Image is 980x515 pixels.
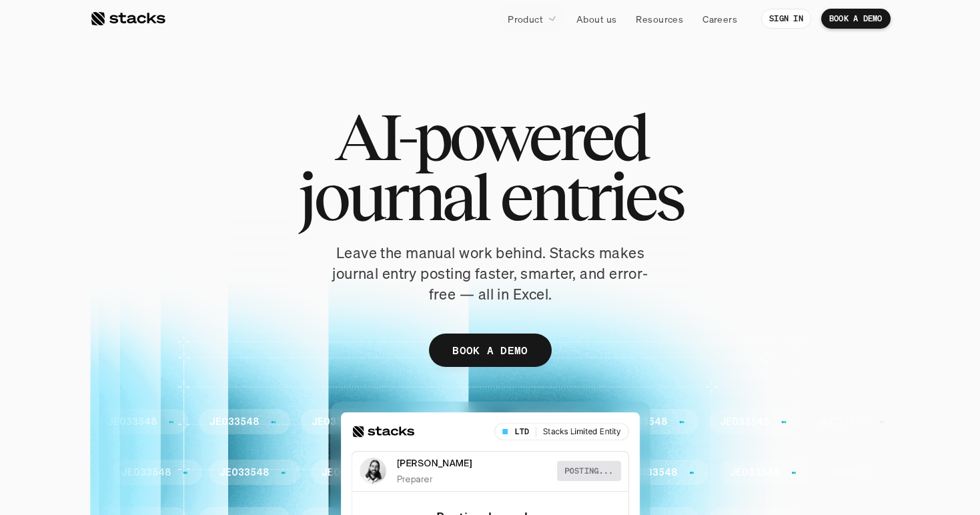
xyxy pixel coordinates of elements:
a: BOOK A DEMO [821,9,891,29]
p: SIGN IN [769,14,803,23]
p: JE033548 [513,416,562,428]
p: About us [576,12,616,26]
p: JE033548 [221,467,271,478]
p: JE033548 [732,467,781,478]
p: JE033548 [615,416,664,428]
span: entries [500,167,682,227]
span: AI-powered [334,107,646,167]
p: JE033548 [528,467,577,478]
a: Privacy Policy [157,254,216,264]
p: JE033548 [411,416,460,428]
p: JE033548 [834,467,883,478]
p: JE033548 [426,467,475,478]
p: BOOK A DEMO [452,341,528,360]
p: JE033548 [105,416,154,428]
p: JE033548 [815,416,865,428]
p: JE033548 [309,416,358,428]
a: Careers [694,7,745,31]
p: Resources [636,12,683,26]
a: Resources [628,7,691,31]
a: About us [568,7,624,31]
p: BOOK A DEMO [829,14,883,23]
p: JE033548 [123,467,173,478]
p: JE033548 [717,416,767,428]
p: Product [508,12,543,26]
p: Leave the manual work behind. Stacks makes journal entry posting faster, smarter, and error-free ... [324,243,657,304]
a: BOOK A DEMO [429,334,552,367]
p: Careers [702,12,737,26]
p: JE033548 [630,467,679,478]
p: JE033548 [207,416,256,428]
p: JE033548 [324,467,373,478]
span: journal [298,167,488,227]
a: SIGN IN [761,9,811,29]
